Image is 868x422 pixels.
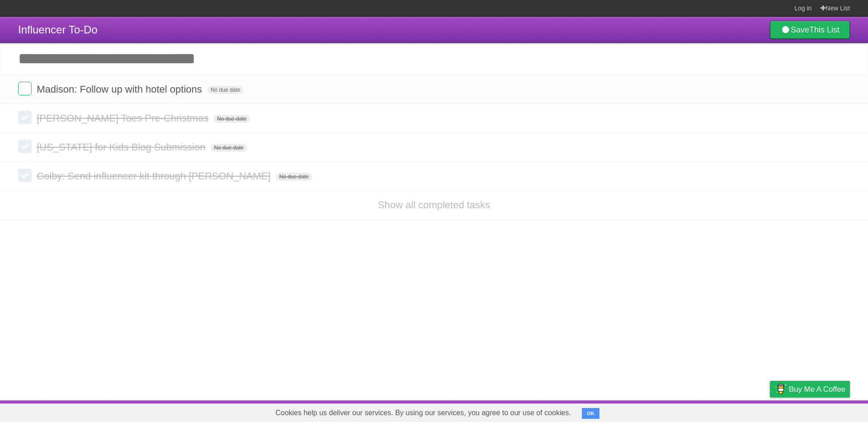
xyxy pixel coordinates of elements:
[809,25,840,34] b: This List
[378,199,490,211] a: Show all completed tasks
[770,21,850,39] a: SaveThis List
[650,403,669,420] a: About
[582,408,599,419] button: OK
[37,141,208,153] span: [US_STATE] for Kids Blog Submission
[727,403,747,420] a: Terms
[18,23,98,36] span: Influencer To-Do
[18,169,32,182] label: Done
[276,173,312,181] span: No due date
[213,115,250,123] span: No due date
[37,84,204,95] span: Madison: Follow up with hotel options
[18,82,32,95] label: Done
[770,381,850,398] a: Buy me a coffee
[266,404,580,422] span: Cookies help us deliver our services. By using our services, you agree to our use of cookies.
[789,381,845,397] span: Buy me a coffee
[793,403,850,420] a: Suggest a feature
[207,86,244,94] span: No due date
[37,113,211,124] span: [PERSON_NAME] Toes Pre-Christmas
[211,144,247,152] span: No due date
[18,111,32,124] label: Done
[37,170,273,182] span: Colby: Send influencer kit through [PERSON_NAME]
[18,140,32,153] label: Done
[679,403,716,420] a: Developers
[758,403,782,420] a: Privacy
[774,381,787,397] img: Buy me a coffee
